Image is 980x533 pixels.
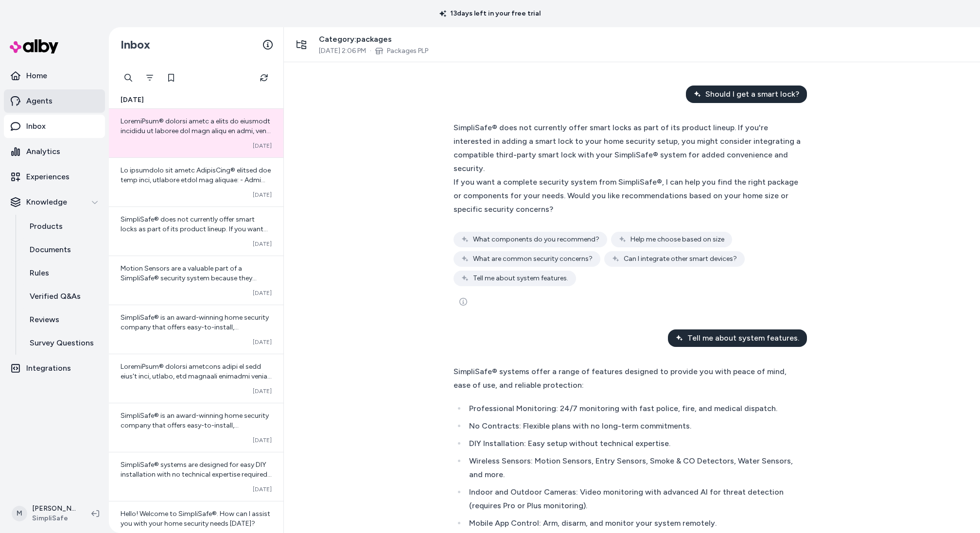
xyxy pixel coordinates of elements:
a: Rules [20,261,105,285]
p: Analytics [26,146,60,157]
a: LoremiPsum® dolorsi ametcons adipi el sedd eius't inci, utlabo, etd magnaali enimadmi venia qu no... [109,354,283,403]
span: Help me choose based on size [630,235,724,244]
p: Verified Q&As [30,291,81,302]
p: 13 days left in your free trial [434,9,546,18]
a: Home [4,64,105,87]
span: [DATE] [253,485,272,493]
p: Reviews [30,314,59,326]
a: Motion Sensors are a valuable part of a SimpliSafe® security system because they detect movement ... [109,256,283,305]
a: Survey Questions [20,331,105,355]
img: alby Logo [10,39,58,53]
a: Lo ipsumdolo sit ametc AdipisCing® elitsed doe temp inci, utlabore etdol mag aliquae: - Admi veni... [109,157,283,206]
div: SimpliSafe® does not currently offer smart locks as part of its product lineup. If you're interes... [454,121,801,175]
span: Motion Sensors are a valuable part of a SimpliSafe® security system because they detect movement ... [121,264,270,428]
button: Refresh [254,68,274,87]
span: Lo ipsumdolo sit ametc AdipisCing® elitsed doe temp inci, utlabore etdol mag aliquae: - Admi veni... [121,166,272,427]
p: Inbox [26,120,46,132]
span: Tell me about system features. [687,332,799,344]
button: See more [454,292,473,311]
span: [DATE] [253,240,272,248]
a: Products [20,215,105,238]
a: SimpliSafe® systems are designed for easy DIY installation with no technical expertise required. ... [109,452,283,501]
span: · [370,46,371,56]
a: Reviews [20,308,105,331]
a: SimpliSafe® is an award-winning home security company that offers easy-to-install, professionally... [109,403,283,452]
span: [DATE] [253,338,272,346]
p: Experiences [26,171,70,183]
p: Integrations [26,362,71,374]
span: [DATE] [253,142,272,150]
span: [DATE] [253,387,272,395]
button: Filter [140,68,159,87]
div: SimpliSafe® systems offer a range of features designed to provide you with peace of mind, ease of... [454,365,801,392]
span: [DATE] [253,289,272,297]
li: DIY Installation: Easy setup without technical expertise. [466,437,801,450]
p: Agents [26,95,52,107]
p: Documents [30,244,71,256]
a: Experiences [4,165,105,189]
p: Knowledge [26,196,67,208]
a: Documents [20,238,105,261]
span: Hello! Welcome to SimpliSafe®. How can I assist you with your home security needs [DATE]? [121,510,270,528]
span: SimpliSafe [32,514,76,523]
span: SimpliSafe® does not currently offer smart locks as part of its product lineup. If you want to in... [121,215,269,350]
span: Category: packages [319,34,428,45]
a: Verified Q&As [20,285,105,308]
a: Integrations [4,357,105,380]
li: Mobile App Control: Arm, disarm, and monitor your system remotely. [466,516,801,530]
p: Home [26,70,47,82]
a: Inbox [4,115,105,138]
a: Analytics [4,140,105,163]
p: Rules [30,267,49,279]
button: Knowledge [4,190,105,214]
h2: Inbox [121,37,150,52]
span: Can I integrate other smart devices? [624,254,737,264]
span: Tell me about system features. [473,274,568,283]
p: [PERSON_NAME] [32,504,76,514]
span: [DATE] [253,191,272,199]
span: [DATE] [253,436,272,444]
a: SimpliSafe® does not currently offer smart locks as part of its product lineup. If you want to in... [109,206,283,256]
a: Packages PLP [387,46,428,56]
span: LoremiPsum® dolorsi ametc a elits do eiusmodt incididu ut laboree dol magn aliqu en admi, veni qu... [121,117,272,349]
span: What are common security concerns? [473,254,593,264]
div: If you want a complete security system from SimpliSafe®, I can help you find the right package or... [454,175,801,216]
a: Agents [4,89,105,113]
a: LoremiPsum® dolorsi ametc a elits do eiusmodt incididu ut laboree dol magn aliqu en admi, veni qu... [109,109,283,157]
span: What components do you recommend? [473,235,599,244]
li: Wireless Sensors: Motion Sensors, Entry Sensors, Smoke & CO Detectors, Water Sensors, and more. [466,454,801,481]
a: SimpliSafe® is an award-winning home security company that offers easy-to-install, professionally... [109,305,283,354]
span: Should I get a smart lock? [705,88,799,100]
span: [DATE] 2:06 PM [319,46,366,56]
p: Survey Questions [30,337,94,349]
span: [DATE] [121,95,144,105]
span: M [12,506,27,521]
li: Indoor and Outdoor Cameras: Video monitoring with advanced AI for threat detection (requires Pro ... [466,485,801,513]
li: No Contracts: Flexible plans with no long-term commitments. [466,419,801,433]
button: M[PERSON_NAME]SimpliSafe [6,498,84,529]
p: Products [30,221,63,232]
li: Professional Monitoring: 24/7 monitoring with fast police, fire, and medical dispatch. [466,402,801,415]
